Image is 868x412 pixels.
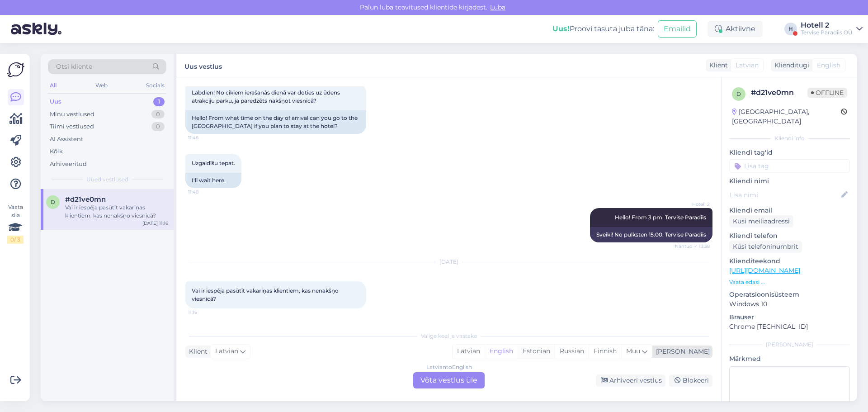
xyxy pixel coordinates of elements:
div: Küsi telefoninumbrit [729,241,802,253]
label: Uus vestlus [184,59,222,71]
div: Proovi tasuta juba täna: [552,24,654,34]
div: Tiimi vestlused [50,122,94,131]
span: 11:16 [188,309,222,316]
div: Kõik [50,147,63,156]
a: [URL][DOMAIN_NAME] [729,266,800,275]
span: 11:48 [188,189,222,195]
div: Web [94,80,109,91]
span: #d21ve0mn [65,195,106,204]
span: Hello! From 3 pm. Tervise Paradiis [615,214,706,221]
div: All [48,80,58,91]
div: English [485,345,518,358]
div: Klient [185,347,208,356]
div: Hello! From what time on the day of arrival can you go to the [GEOGRAPHIC_DATA] if you plan to st... [185,110,366,134]
div: Klient [706,61,728,70]
div: [PERSON_NAME] [652,347,710,356]
div: 0 [151,110,165,119]
span: Muu [626,347,640,355]
span: Labdien! No cikiem ierašanās dienā var doties uz ūdens atrakciju parku, ja paredzēts nakšņot vies... [192,89,341,104]
p: Märkmed [729,354,850,364]
span: Offline [807,88,847,98]
span: Otsi kliente [56,62,92,71]
p: Windows 10 [729,299,850,309]
p: Kliendi telefon [729,231,850,241]
div: Finnish [589,345,621,358]
span: 11:46 [188,134,222,141]
p: Klienditeekond [729,256,850,266]
div: Vaata siia [7,203,24,244]
span: Latvian [215,346,238,356]
button: Emailid [658,20,697,38]
span: Luba [487,3,508,11]
span: d [51,199,55,205]
div: Hotell 2 [801,22,853,29]
div: Valige keel ja vastake [185,332,712,340]
div: H [784,23,797,35]
div: Tervise Paradiis OÜ [801,29,853,36]
div: Küsi meiliaadressi [729,215,793,227]
div: Võta vestlus üle [413,372,485,388]
span: Nähtud ✓ 13:38 [675,243,710,250]
div: Arhiveeri vestlus [596,374,665,387]
p: Brauser [729,313,850,322]
span: Hotell 2 [676,201,710,208]
div: Kliendi info [729,134,850,142]
div: Uus [50,97,61,106]
p: Chrome [TECHNICAL_ID] [729,322,850,331]
p: Vaata edasi ... [729,278,850,286]
div: 0 [151,122,165,131]
div: 1 [153,97,165,106]
span: Uued vestlused [86,175,128,184]
span: English [817,61,840,70]
div: Estonian [518,345,555,358]
div: # d21ve0mn [751,87,807,98]
span: Latvian [736,61,759,70]
div: Latvian to English [426,363,472,371]
div: [GEOGRAPHIC_DATA], [GEOGRAPHIC_DATA] [732,107,841,126]
b: Uus! [552,24,570,33]
input: Lisa tag [729,159,850,173]
a: Hotell 2Tervise Paradiis OÜ [801,22,863,36]
div: AI Assistent [50,135,83,144]
p: Kliendi email [729,206,850,215]
div: Russian [555,345,589,358]
div: [DATE] [185,258,712,266]
img: Askly Logo [7,61,24,78]
input: Lisa nimi [730,190,840,200]
div: Aktiivne [708,21,763,37]
div: Socials [144,80,166,91]
div: Sveiki! No pulksten 15.00. Tervise Paradiis [590,227,712,242]
div: Blokeeri [669,374,712,387]
span: Uzgaidīšu tepat. [192,160,235,166]
div: Arhiveeritud [50,160,87,169]
div: [PERSON_NAME] [729,341,850,349]
p: Kliendi nimi [729,176,850,186]
div: 0 / 3 [7,236,24,244]
div: Vai ir iespēja pasūtīt vakariņas klientiem, kas nenakšņo viesnīcā? [65,204,168,220]
span: d [736,90,741,97]
p: Kliendi tag'id [729,148,850,157]
div: [DATE] 11:16 [142,220,168,227]
div: I'll wait here. [185,173,241,188]
div: Minu vestlused [50,110,94,119]
div: Klienditugi [771,61,809,70]
p: Operatsioonisüsteem [729,290,850,299]
div: Latvian [453,345,485,358]
span: Vai ir iespēja pasūtīt vakariņas klientiem, kas nenakšņo viesnīcā? [192,287,340,302]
